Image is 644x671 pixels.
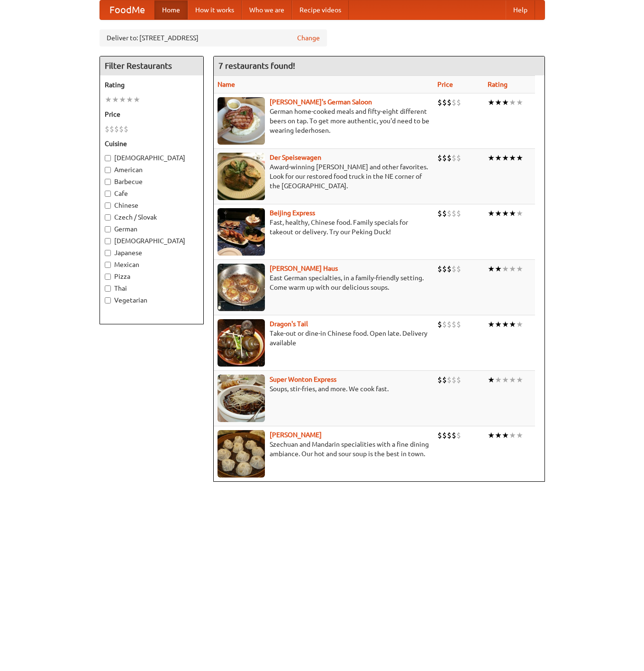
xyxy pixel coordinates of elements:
[516,375,523,385] li: ★
[437,319,442,330] li: $
[516,264,523,274] li: ★
[452,264,456,274] li: $
[452,208,456,219] li: $
[495,153,502,163] li: ★
[105,248,199,257] label: Japanese
[488,153,495,163] li: ★
[105,124,109,134] li: $
[105,201,199,210] label: Chinese
[218,61,295,70] ng-pluralize: 7 restaurants found!
[124,124,128,134] li: $
[488,319,495,330] li: ★
[270,376,336,383] a: Super Wonton Express
[502,97,509,108] li: ★
[516,208,523,219] li: ★
[488,375,495,385] li: ★
[119,124,124,134] li: $
[452,319,456,330] li: $
[516,97,523,108] li: ★
[456,319,461,330] li: $
[297,33,320,43] a: Change
[452,153,456,163] li: $
[442,264,447,274] li: $
[105,295,199,305] label: Vegetarian
[456,375,461,385] li: $
[100,0,154,19] a: FoodMe
[509,375,516,385] li: ★
[452,430,456,441] li: $
[456,153,461,163] li: $
[495,97,502,108] li: ★
[509,153,516,163] li: ★
[218,264,265,311] img: kohlhaus.jpg
[105,285,111,292] input: Thai
[495,375,502,385] li: ★
[105,153,199,163] label: [DEMOGRAPHIC_DATA]
[218,162,430,191] p: Award-winning [PERSON_NAME] and other favorites. Look for our restored food truck in the NE corne...
[442,208,447,219] li: $
[105,189,199,198] label: Cafe
[114,124,119,134] li: $
[516,319,523,330] li: ★
[218,440,430,459] p: Szechuan and Mandarin specialities with a fine dining ambiance. Our hot and sour soup is the best...
[437,430,442,441] li: $
[270,265,338,272] a: [PERSON_NAME] Haus
[509,264,516,274] li: ★
[270,98,372,106] a: [PERSON_NAME]'s German Saloon
[488,81,508,88] a: Rating
[452,97,456,108] li: $
[502,264,509,274] li: ★
[100,29,327,46] div: Deliver to: [STREET_ADDRESS]
[105,238,111,244] input: [DEMOGRAPHIC_DATA]
[292,0,349,19] a: Recipe videos
[105,297,111,303] input: Vegetarian
[126,94,133,105] li: ★
[218,208,265,256] img: beijing.jpg
[270,320,308,328] a: Dragon's Tail
[447,375,452,385] li: $
[495,264,502,274] li: ★
[516,430,523,441] li: ★
[447,208,452,219] li: $
[105,250,111,256] input: Japanese
[442,319,447,330] li: $
[456,430,461,441] li: $
[105,274,111,280] input: Pizza
[105,110,199,119] h5: Price
[218,97,265,145] img: esthers.jpg
[119,94,126,105] li: ★
[218,153,265,200] img: speisewagen.jpg
[105,167,111,173] input: American
[270,209,315,217] a: Beijing Express
[218,218,430,237] p: Fast, healthy, Chinese food. Family specials for takeout or delivery. Try our Peking Duck!
[105,224,199,234] label: German
[270,154,321,161] a: Der Speisewagen
[456,264,461,274] li: $
[133,94,140,105] li: ★
[442,97,447,108] li: $
[105,155,111,161] input: [DEMOGRAPHIC_DATA]
[218,384,430,394] p: Soups, stir-fries, and more. We cook fast.
[488,264,495,274] li: ★
[218,273,430,292] p: East German specialties, in a family-friendly setting. Come warm up with our delicious soups.
[437,153,442,163] li: $
[218,107,430,135] p: German home-cooked meals and fifty-eight different beers on tap. To get more authentic, you'd nee...
[105,260,199,269] label: Mexican
[509,97,516,108] li: ★
[516,153,523,163] li: ★
[188,0,242,19] a: How it works
[447,430,452,441] li: $
[105,179,111,185] input: Barbecue
[509,430,516,441] li: ★
[105,177,199,186] label: Barbecue
[270,431,322,439] a: [PERSON_NAME]
[105,94,112,105] li: ★
[447,153,452,163] li: $
[502,430,509,441] li: ★
[218,319,265,367] img: dragon.jpg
